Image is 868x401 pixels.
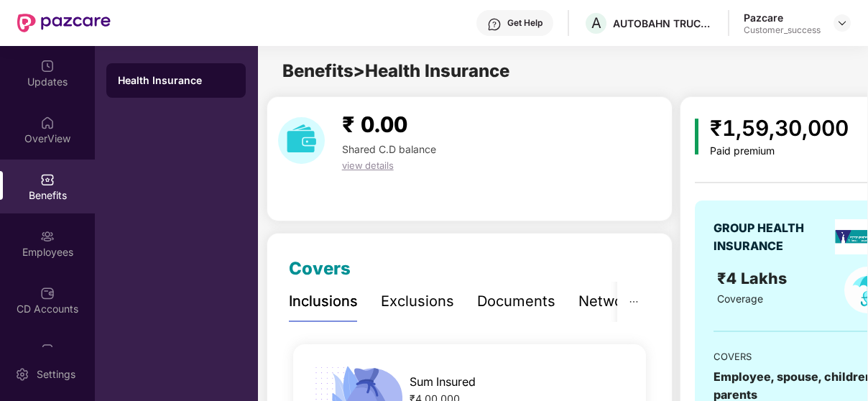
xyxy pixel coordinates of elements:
[118,73,234,88] div: Health Insurance
[40,286,55,300] img: svg+xml;base64,PHN2ZyBpZD0iQ0RfQWNjb3VudHMiIGRhdGEtbmFtZT0iQ0QgQWNjb3VudHMiIHhtbG5zPSJodHRwOi8vd3...
[591,14,601,32] span: A
[17,14,111,32] img: New Pazcare Logo
[282,60,509,81] span: Benefits > Health Insurance
[613,17,714,30] div: AUTOBAHN TRUCKING
[32,367,80,382] div: Settings
[40,229,55,244] img: svg+xml;base64,PHN2ZyBpZD0iRW1wbG95ZWVzIiB4bWxucz0iaHR0cDovL3d3dy53My5vcmcvMjAwMC9zdmciIHdpZHRoPS...
[342,160,394,171] span: view details
[744,11,821,24] div: Pazcare
[342,143,436,155] span: Shared C.D balance
[477,290,555,313] div: Documents
[744,24,821,36] div: Customer_success
[289,258,351,279] span: Covers
[714,219,830,255] div: GROUP HEALTH INSURANCE
[717,269,791,287] span: ₹4 Lakhs
[40,59,55,73] img: svg+xml;base64,PHN2ZyBpZD0iVXBkYXRlZCIgeG1sbnM9Imh0dHA6Ly93d3cudzMub3JnLzIwMDAvc3ZnIiB3aWR0aD0iMj...
[487,17,502,32] img: svg+xml;base64,PHN2ZyBpZD0iSGVscC0zMngzMiIgeG1sbnM9Imh0dHA6Ly93d3cudzMub3JnLzIwMDAvc3ZnIiB3aWR0aD...
[578,290,704,313] div: Network Hospitals
[381,290,454,313] div: Exclusions
[40,116,55,130] img: svg+xml;base64,PHN2ZyBpZD0iSG9tZSIgeG1sbnM9Imh0dHA6Ly93d3cudzMub3JnLzIwMDAvc3ZnIiB3aWR0aD0iMjAiIG...
[289,290,358,313] div: Inclusions
[695,119,698,155] img: icon
[410,373,476,391] span: Sum Insured
[836,17,848,29] img: svg+xml;base64,PHN2ZyBpZD0iRHJvcGRvd24tMzJ4MzIiIHhtbG5zPSJodHRwOi8vd3d3LnczLm9yZy8yMDAwL3N2ZyIgd2...
[710,145,849,157] div: Paid premium
[507,17,542,29] div: Get Help
[15,367,29,382] img: svg+xml;base64,PHN2ZyBpZD0iU2V0dGluZy0yMHgyMCIgeG1sbnM9Imh0dHA6Ly93d3cudzMub3JnLzIwMDAvc3ZnIiB3aW...
[40,343,55,357] img: svg+xml;base64,PHN2ZyBpZD0iVXBsb2FkX0xvZ3MiIGRhdGEtbmFtZT0iVXBsb2FkIExvZ3MiIHhtbG5zPSJodHRwOi8vd3...
[717,292,763,305] span: Coverage
[629,297,639,307] span: ellipsis
[617,282,650,321] button: ellipsis
[710,111,849,145] div: ₹1,59,30,000
[40,172,55,187] img: svg+xml;base64,PHN2ZyBpZD0iQmVuZWZpdHMiIHhtbG5zPSJodHRwOi8vd3d3LnczLm9yZy8yMDAwL3N2ZyIgd2lkdGg9Ij...
[342,111,407,137] span: ₹ 0.00
[278,117,325,164] img: download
